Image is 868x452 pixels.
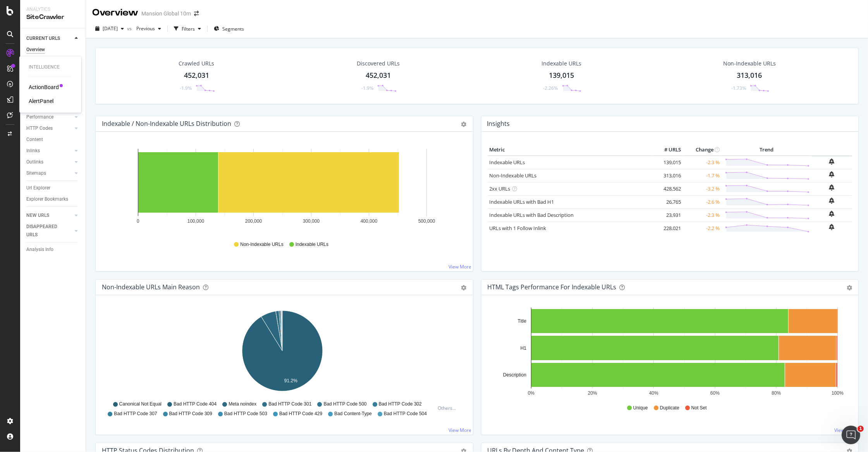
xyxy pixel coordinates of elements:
[229,401,256,407] span: Meta noindex
[549,70,574,81] div: 139,015
[683,222,722,235] td: -2.2 %
[543,85,558,91] div: -2.26%
[829,171,835,177] div: bell-plus
[26,184,80,192] a: Url Explorer
[361,85,373,91] div: -1.9%
[858,426,864,432] span: 1
[169,411,212,417] span: Bad HTTP Code 309
[26,124,53,132] div: HTTP Codes
[174,401,217,407] span: Bad HTTP Code 404
[103,25,118,32] span: 2025 Sep. 5th
[722,144,811,156] th: Trend
[652,195,683,208] td: 26,765
[683,144,722,156] th: Change
[26,246,80,254] a: Analysis Info
[303,218,320,224] text: 300,000
[102,144,463,234] div: A chart.
[652,156,683,169] td: 139,015
[26,211,72,220] a: NEW URLS
[133,25,155,32] span: Previous
[691,405,707,411] span: Not Set
[26,158,43,166] div: Outlinks
[26,184,50,192] div: Url Explorer
[26,158,72,166] a: Outlinks
[829,158,835,165] div: bell-plus
[26,195,68,203] div: Explorer Bookmarks
[357,60,400,67] div: Discovered URLs
[488,144,652,156] th: Metric
[92,6,138,19] div: Overview
[26,13,79,22] div: SiteCrawler
[171,22,204,35] button: Filters
[847,285,852,290] div: gear
[366,70,391,81] div: 452,031
[102,120,231,127] div: Indexable / Non-Indexable URLs Distribution
[26,246,53,254] div: Analysis Info
[26,136,80,144] a: Content
[541,60,581,67] div: Indexable URLs
[26,46,80,54] a: Overview
[29,97,53,105] a: AlertPanel
[520,345,526,351] text: H1
[490,159,525,166] a: Indexable URLs
[829,184,835,191] div: bell-plus
[588,390,597,396] text: 20%
[449,427,472,433] a: View More
[379,401,422,407] span: Bad HTTP Code 302
[26,46,45,54] div: Overview
[652,169,683,182] td: 313,016
[490,225,547,232] a: URLs with 1 Follow Inlink
[829,224,835,230] div: bell-plus
[834,427,857,433] a: View More
[137,218,139,224] text: 0
[26,136,43,144] div: Content
[211,22,247,35] button: Segments
[296,241,328,248] span: Indexable URLs
[737,70,762,81] div: 313,016
[384,411,427,417] span: Bad HTTP Code 504
[503,372,526,378] text: Description
[26,211,49,220] div: NEW URLS
[461,122,467,127] div: gear
[184,70,209,81] div: 452,031
[723,60,776,67] div: Non-Indexable URLs
[660,405,679,411] span: Duplicate
[26,113,72,121] a: Performance
[102,283,200,291] div: Non-Indexable URLs Main Reason
[26,124,72,132] a: HTTP Codes
[683,156,722,169] td: -2.3 %
[26,147,40,155] div: Inlinks
[829,211,835,217] div: bell-plus
[279,411,322,417] span: Bad HTTP Code 429
[334,411,372,417] span: Bad Content-Type
[268,401,311,407] span: Bad HTTP Code 301
[187,218,205,224] text: 100,000
[141,10,191,17] div: Mansion Global 10m
[245,218,262,224] text: 200,000
[26,223,72,239] a: DISAPPEARED URLS
[26,147,72,155] a: Inlinks
[222,26,244,32] span: Segments
[26,169,72,177] a: Sitemaps
[323,401,366,407] span: Bad HTTP Code 500
[731,85,746,91] div: -1.73%
[224,411,267,417] span: Bad HTTP Code 503
[361,218,378,224] text: 400,000
[194,11,199,16] div: arrow-right-arrow-left
[26,223,65,239] div: DISAPPEARED URLS
[490,198,554,205] a: Indexable URLs with Bad H1
[633,405,648,411] span: Unique
[29,83,59,91] a: ActionBoard
[683,182,722,195] td: -3.2 %
[683,195,722,208] td: -2.6 %
[284,378,297,384] text: 91.2%
[488,308,849,397] svg: A chart.
[649,390,658,396] text: 40%
[418,218,435,224] text: 500,000
[114,411,157,417] span: Bad HTTP Code 307
[772,390,781,396] text: 80%
[119,401,162,407] span: Canonical Not Equal
[652,182,683,195] td: 428,562
[652,222,683,235] td: 228,021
